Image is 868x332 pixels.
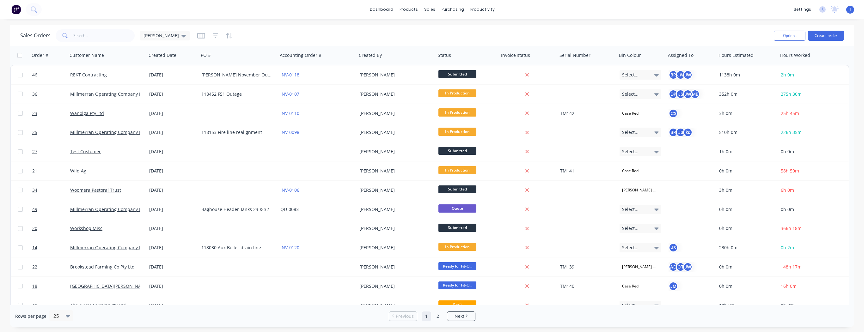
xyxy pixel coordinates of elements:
div: [PERSON_NAME] [359,129,430,136]
span: Select... [622,148,639,155]
div: [PERSON_NAME] [359,72,430,78]
span: In Production [438,128,476,136]
a: Workshop Misc [70,225,102,231]
a: Millmerran Operating Company Pty Ltd [70,206,153,212]
div: TM142 [560,110,612,117]
div: [PERSON_NAME] [359,225,430,232]
img: Factory [11,5,21,14]
a: 23 [32,104,70,123]
span: Select... [622,244,639,251]
a: INV-0118 [280,72,299,78]
span: 25 [32,129,37,136]
span: [PERSON_NAME] [144,32,179,39]
a: Next page [447,313,475,319]
span: 14 [32,244,37,251]
ul: Pagination [386,311,478,321]
div: 230h 0m [719,244,773,251]
span: 22 [32,264,37,270]
div: Order # [32,52,48,58]
div: Baghouse Header Tanks 23 & 32 [201,206,272,213]
span: 23 [32,110,37,117]
div: [PERSON_NAME] Deere Green [620,263,661,271]
span: Select... [622,72,639,78]
a: INV-0110 [280,110,299,116]
span: 0h 0m [781,302,794,308]
div: [DATE] [149,225,196,232]
a: 20 [32,219,70,238]
div: 0h 0m [719,264,773,270]
div: [PERSON_NAME] [359,264,430,270]
span: 34 [32,187,37,193]
div: [DATE] [149,72,196,78]
div: Created By [359,52,382,58]
span: In Production [438,89,476,97]
a: Page 2 [433,311,443,321]
div: [PERSON_NAME] [359,168,430,174]
a: INV-0106 [280,187,299,193]
div: [PERSON_NAME] [359,110,430,117]
div: Invoice status [501,52,530,58]
span: J [850,7,851,12]
div: Customer Name [70,52,104,58]
div: [DATE] [149,148,196,155]
div: 3h 0m [719,187,773,193]
div: 118452 F51 Outage [201,91,272,97]
span: 18 [32,283,37,289]
div: Status [438,52,451,58]
div: [PERSON_NAME] [359,91,430,97]
a: 21 [32,161,70,180]
div: purchasing [438,5,467,14]
button: CS [669,109,678,118]
div: 10h 0m [719,302,773,309]
div: Case Red [620,109,641,117]
span: Select... [622,302,639,309]
a: 14 [32,238,70,257]
div: 1h 0m [719,148,773,155]
span: Submitted [438,70,476,78]
a: Page 1 is your current page [422,311,431,321]
button: Options [774,31,805,41]
div: AD [669,262,678,272]
span: Select... [622,91,639,97]
a: 49 [32,200,70,219]
div: productivity [467,5,498,14]
a: 48 [32,296,70,315]
div: [DATE] [149,283,196,289]
a: 25 [32,123,70,142]
span: 226h 35m [781,129,802,135]
button: BRJSks [669,128,693,137]
span: 49 [32,206,37,213]
a: Woomera Pastoral Trust [70,187,121,193]
div: Hours Worked [780,52,810,58]
button: DPJSJWMB [669,89,700,99]
span: 16h 0m [781,283,797,289]
div: [PERSON_NAME] [359,283,430,289]
div: 118030 Aux Boiler drain line [201,244,272,251]
span: Quote [438,204,476,212]
span: 48 [32,302,37,309]
span: 0h 0m [781,148,794,154]
a: INV-0120 [280,244,299,251]
span: 148h 17m [781,264,802,270]
div: Case Red [620,167,641,175]
input: Search... [73,29,135,42]
div: 352h 0m [719,91,773,97]
span: In Production [438,243,476,251]
div: [PERSON_NAME] [359,187,430,193]
a: Millmerran Operating Company Pty Ltd [70,91,153,97]
div: TM140 [560,283,612,289]
span: 0h 2m [781,244,794,251]
button: JM [669,281,678,291]
span: In Production [438,166,476,174]
span: Next [455,313,464,319]
div: JS [676,89,685,99]
a: The Gums Farming Pty Ltd [70,302,126,308]
div: TM141 [560,168,612,174]
div: JS [669,243,678,252]
a: Previous page [389,313,417,319]
a: INV-0107 [280,91,299,97]
div: PO # [201,52,211,58]
div: Bin Colour [619,52,641,58]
